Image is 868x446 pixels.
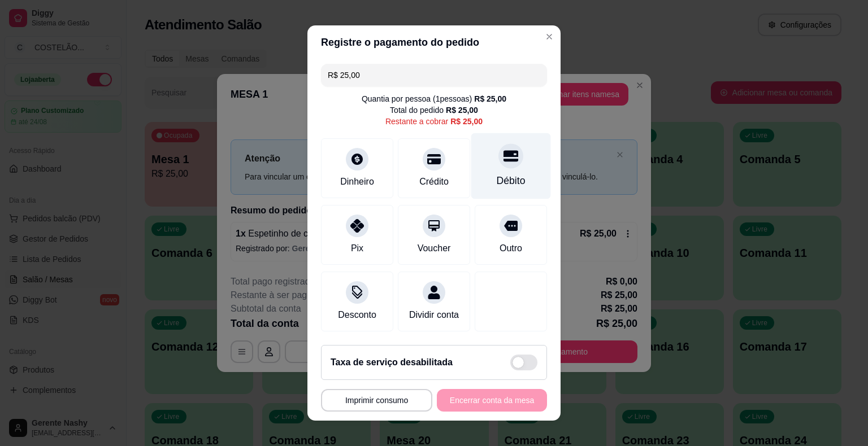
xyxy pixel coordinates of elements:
[446,104,478,116] div: R$ 25,00
[321,389,432,412] button: Imprimir consumo
[450,116,483,127] div: R$ 25,00
[474,93,506,104] div: R$ 25,00
[351,242,363,255] div: Pix
[340,175,374,189] div: Dinheiro
[331,356,453,369] h2: Taxa de serviço desabilitada
[328,64,540,86] input: Ex.: hambúrguer de cordeiro
[419,175,449,189] div: Crédito
[307,25,561,59] header: Registre o pagamento do pedido
[500,242,522,255] div: Outro
[390,104,478,116] div: Total do pedido
[362,93,506,104] div: Quantia por pessoa ( 1 pessoas)
[409,308,459,322] div: Dividir conta
[418,242,451,255] div: Voucher
[497,173,526,188] div: Débito
[385,116,483,127] div: Restante a cobrar
[338,308,376,322] div: Desconto
[540,28,558,46] button: Close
